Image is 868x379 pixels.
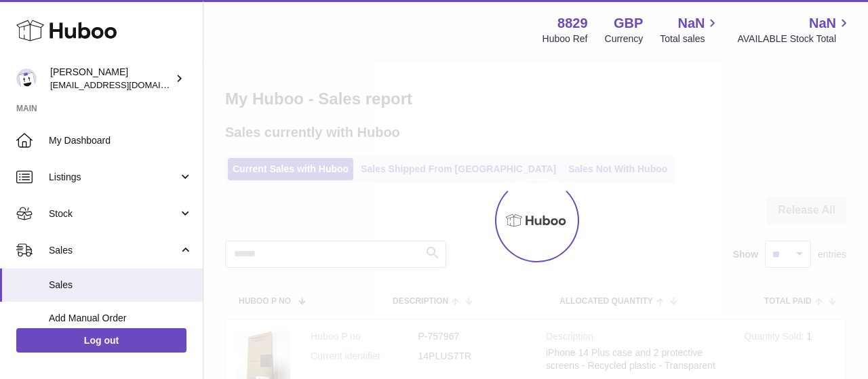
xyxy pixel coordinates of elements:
[49,171,178,184] span: Listings
[614,14,643,33] strong: GBP
[50,79,199,90] span: [EMAIL_ADDRESS][DOMAIN_NAME]
[809,14,836,33] span: NaN
[49,207,178,220] span: Stock
[49,244,178,257] span: Sales
[49,279,193,292] span: Sales
[16,328,186,353] a: Log out
[660,14,720,45] a: NaN Total sales
[49,312,193,325] span: Add Manual Order
[49,134,193,147] span: My Dashboard
[50,66,172,92] div: [PERSON_NAME]
[542,33,588,45] div: Huboo Ref
[660,33,720,45] span: Total sales
[605,33,644,45] div: Currency
[557,14,588,33] strong: 8829
[677,14,705,33] span: NaN
[737,33,852,45] span: AVAILABLE Stock Total
[16,68,37,89] img: internalAdmin-8829@internal.huboo.com
[737,14,852,45] a: NaN AVAILABLE Stock Total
